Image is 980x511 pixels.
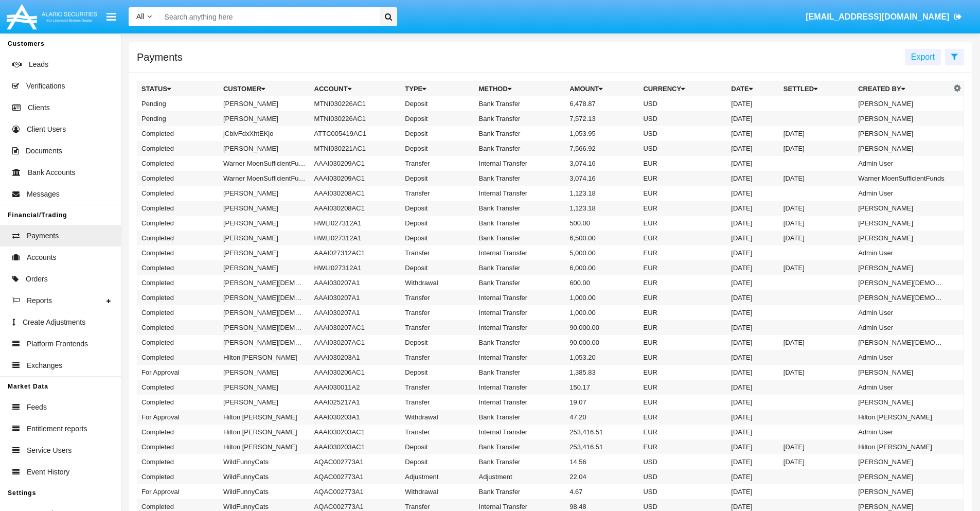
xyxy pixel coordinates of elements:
[565,305,639,320] td: 1,000.00
[137,410,219,425] td: For Approval
[219,425,310,439] td: Hilton [PERSON_NAME]
[310,81,401,97] th: Account
[727,156,779,171] td: [DATE]
[565,410,639,425] td: 47.20
[137,111,219,126] td: Pending
[854,439,951,454] td: Hilton [PERSON_NAME]
[401,156,474,171] td: Transfer
[475,425,566,439] td: Internal Transfer
[639,469,727,484] td: USD
[854,126,951,141] td: [PERSON_NAME]
[137,275,219,290] td: Completed
[401,141,474,156] td: Deposit
[310,216,401,231] td: HWLI027312A1
[639,305,727,320] td: EUR
[854,156,951,171] td: Admin User
[475,320,566,335] td: Internal Transfer
[639,439,727,454] td: EUR
[310,484,401,499] td: AQAC002773A1
[137,260,219,275] td: Completed
[727,395,779,410] td: [DATE]
[727,439,779,454] td: [DATE]
[639,111,727,126] td: USD
[219,454,310,469] td: WildFunnyCats
[137,439,219,454] td: Completed
[310,454,401,469] td: AQAC002773A1
[23,317,85,328] span: Create Adjustments
[137,290,219,305] td: Completed
[779,216,854,231] td: [DATE]
[727,171,779,186] td: [DATE]
[159,7,376,26] input: Search
[854,469,951,484] td: [PERSON_NAME]
[779,171,854,186] td: [DATE]
[854,216,951,231] td: [PERSON_NAME]
[219,365,310,380] td: [PERSON_NAME]
[137,305,219,320] td: Completed
[137,380,219,395] td: Completed
[779,439,854,454] td: [DATE]
[475,469,566,484] td: Adjustment
[310,290,401,305] td: AAAI030207A1
[801,3,967,31] a: [EMAIL_ADDRESS][DOMAIN_NAME]
[727,201,779,216] td: [DATE]
[27,124,66,135] span: Client Users
[475,380,566,395] td: Internal Transfer
[727,350,779,365] td: [DATE]
[27,402,47,413] span: Feeds
[779,231,854,245] td: [DATE]
[310,439,401,454] td: AAAI030203AC1
[219,275,310,290] td: [PERSON_NAME][DEMOGRAPHIC_DATA]
[639,484,727,499] td: USD
[27,360,62,371] span: Exchanges
[565,484,639,499] td: 4.67
[401,439,474,454] td: Deposit
[475,365,566,380] td: Bank Transfer
[565,245,639,260] td: 5,000.00
[565,350,639,365] td: 1,053.20
[639,395,727,410] td: EUR
[137,454,219,469] td: Completed
[219,96,310,111] td: [PERSON_NAME]
[401,305,474,320] td: Transfer
[854,171,951,186] td: Warner MoenSufficientFunds
[565,186,639,201] td: 1,123.18
[475,111,566,126] td: Bank Transfer
[401,410,474,425] td: Withdrawal
[639,335,727,350] td: EUR
[310,395,401,410] td: AAAI025217A1
[639,320,727,335] td: EUR
[565,380,639,395] td: 150.17
[129,11,159,22] a: All
[219,186,310,201] td: [PERSON_NAME]
[854,350,951,365] td: Admin User
[475,350,566,365] td: Internal Transfer
[854,305,951,320] td: Admin User
[219,216,310,231] td: [PERSON_NAME]
[137,171,219,186] td: Completed
[565,216,639,231] td: 500.00
[475,395,566,410] td: Internal Transfer
[219,335,310,350] td: [PERSON_NAME][DEMOGRAPHIC_DATA]
[401,335,474,350] td: Deposit
[475,231,566,245] td: Bank Transfer
[137,156,219,171] td: Completed
[854,260,951,275] td: [PERSON_NAME]
[401,216,474,231] td: Deposit
[310,275,401,290] td: AAAI030207A1
[310,350,401,365] td: AAAI030203A1
[137,365,219,380] td: For Approval
[137,350,219,365] td: Completed
[727,365,779,380] td: [DATE]
[475,96,566,111] td: Bank Transfer
[727,231,779,245] td: [DATE]
[727,111,779,126] td: [DATE]
[401,171,474,186] td: Deposit
[727,81,779,97] th: Date
[219,126,310,141] td: jCbivFdxXhtEKjo
[639,290,727,305] td: EUR
[137,81,219,97] th: Status
[310,320,401,335] td: AAAI030207AC1
[310,171,401,186] td: AAAI030209AC1
[565,81,639,97] th: Amount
